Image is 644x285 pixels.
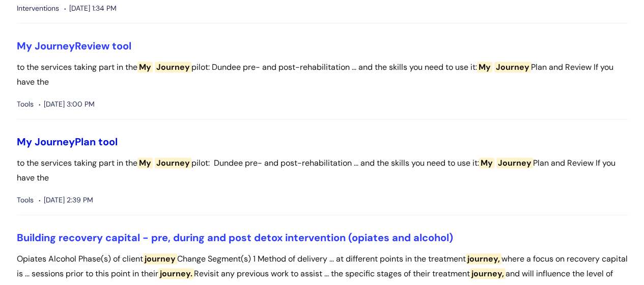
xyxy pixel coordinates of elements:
[17,135,32,148] span: My
[17,135,118,148] a: My JourneyPlan tool
[39,194,93,206] span: [DATE] 2:39 PM
[35,39,75,53] span: Journey
[496,158,533,168] span: Journey
[17,194,34,206] span: Tools
[17,2,59,15] span: Interventions
[17,39,131,53] a: My JourneyReview tool
[158,268,194,279] span: journey.
[17,156,628,186] p: to the services taking part in the pilot: Dundee pre- and post-rehabilitation ... and the skills ...
[39,98,95,111] span: [DATE] 3:00 PM
[155,158,191,168] span: Journey
[479,158,494,168] span: My
[17,98,34,111] span: Tools
[494,62,531,72] span: Journey
[155,62,191,72] span: Journey
[470,268,506,279] span: journey,
[143,253,177,264] span: journey
[17,231,453,244] a: Building recovery capital - pre, during and post detox intervention (opiates and alcohol)
[17,60,628,90] p: to the services taking part in the pilot: Dundee pre- and post-rehabilitation ... and the skills ...
[137,158,153,168] span: My
[137,62,153,72] span: My
[477,62,492,72] span: My
[35,135,75,148] span: Journey
[64,2,117,15] span: [DATE] 1:34 PM
[17,39,32,53] span: My
[466,253,501,264] span: journey,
